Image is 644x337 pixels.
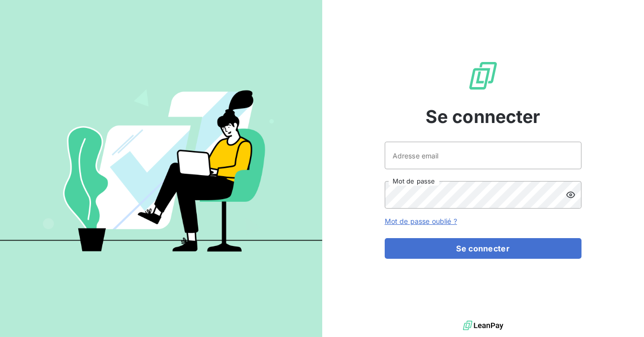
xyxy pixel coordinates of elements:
[467,60,499,92] img: Logo LeanPay
[426,103,541,130] span: Se connecter
[385,238,582,259] button: Se connecter
[385,142,582,169] input: placeholder
[385,217,457,225] a: Mot de passe oublié ?
[463,318,503,333] img: logo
